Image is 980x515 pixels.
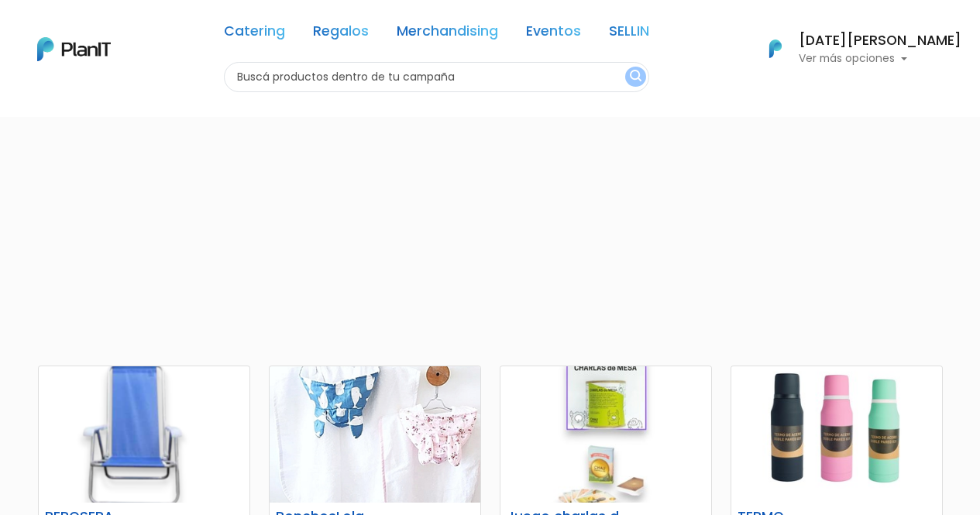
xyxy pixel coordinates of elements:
img: PlanIt Logo [758,32,793,66]
h6: [DATE][PERSON_NAME] [799,34,961,48]
button: PlanIt Logo [DATE][PERSON_NAME] Ver más opciones [749,29,961,69]
img: PlanIt Logo [37,37,111,61]
p: Ver más opciones [799,53,961,64]
a: Catering [224,25,285,43]
img: search_button-432b6d5273f82d61273b3651a40e1bd1b912527efae98b1b7a1b2c0702e16a8d.svg [630,70,641,84]
input: Buscá productos dentro de tu campaña [224,62,649,92]
a: Eventos [526,25,581,43]
img: thumb_image__copia___copia___copia_-Photoroom__11_.jpg [500,366,711,503]
img: thumb_Captura_de_pantalla_2024-09-05_150832.png [39,366,249,503]
img: thumb_Lunchera_1__1___copia_-Photoroom__89_.jpg [731,366,942,503]
a: Merchandising [397,25,498,43]
a: SELLIN [609,25,649,43]
a: Regalos [313,25,369,43]
img: thumb_Ponchos.jpg [270,366,480,503]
